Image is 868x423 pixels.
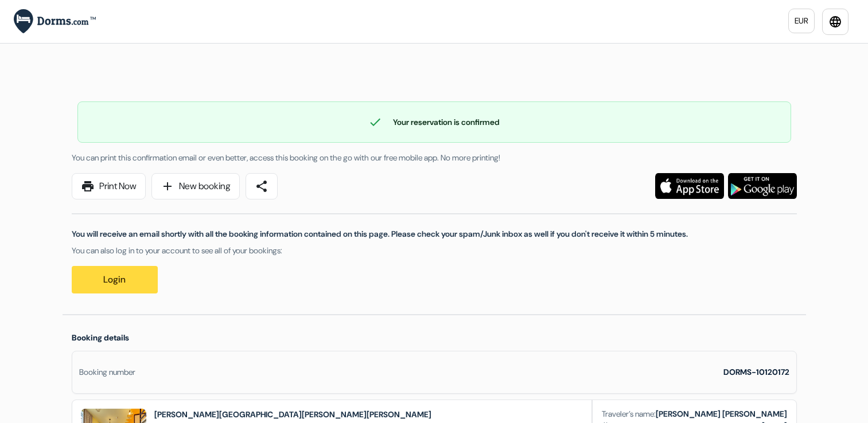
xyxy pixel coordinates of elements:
a: share [246,173,278,199]
a: addNew booking [151,173,240,199]
i: language [828,15,842,29]
h2: [PERSON_NAME][GEOGRAPHIC_DATA][PERSON_NAME][PERSON_NAME] [154,409,431,420]
a: printPrint Now [72,173,146,199]
b: [PERSON_NAME] [PERSON_NAME] [656,409,787,419]
a: EUR [788,9,815,33]
div: Your reservation is confirmed [78,115,791,129]
span: check [368,115,382,129]
span: share [255,179,268,193]
span: add [161,179,174,193]
span: print [81,179,95,193]
div: Booking number [79,366,135,378]
span: You can print this confirmation email or even better, access this booking on the go with our free... [72,152,500,163]
p: You can also log in to your account to see all of your bookings: [72,245,797,257]
img: Dorms.com [14,9,96,34]
strong: DORMS-10120172 [723,367,789,377]
img: Download the free application [655,173,724,199]
span: Booking details [72,332,129,343]
img: Download the free application [728,173,797,199]
a: language [822,9,848,35]
a: Login [72,266,158,293]
span: Traveler’s name: [602,408,656,420]
p: You will receive an email shortly with all the booking information contained on this page. Please... [72,228,797,240]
